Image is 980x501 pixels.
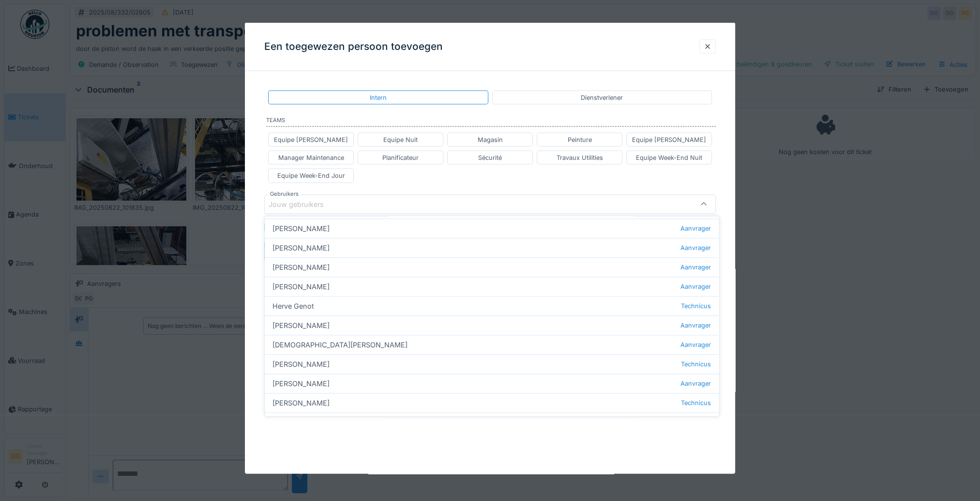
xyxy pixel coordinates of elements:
[680,244,711,253] span: Aanvrager
[567,135,591,144] div: Peinture
[278,153,344,162] div: Manager Maintenance
[268,189,301,198] label: Gebruikers
[265,316,719,335] div: [PERSON_NAME]
[265,277,719,297] div: [PERSON_NAME]
[265,355,719,374] div: [PERSON_NAME]
[680,263,711,272] span: Aanvrager
[680,379,711,389] span: Aanvrager
[556,153,603,162] div: Travaux Utilities
[277,171,345,180] div: Equipe Week-End Jour
[477,135,502,144] div: Magasin
[680,282,711,292] span: Aanvrager
[383,135,418,144] div: Equipe Nuit
[264,41,443,53] h3: Een toegewezen persoon toevoegen
[274,135,348,144] div: Equipe [PERSON_NAME]
[581,93,623,102] div: Dienstverlener
[478,153,502,162] div: Sécurité
[681,302,711,311] span: Technicus
[266,116,716,127] label: Teams
[382,153,419,162] div: Planificateur
[680,224,711,234] span: Aanvrager
[265,219,719,238] div: [PERSON_NAME]
[269,199,337,209] div: Jouw gebruikers
[265,413,719,432] div: [PERSON_NAME]-rica
[632,135,706,144] div: Equipe [PERSON_NAME]
[680,341,711,350] span: Aanvrager
[370,93,387,102] div: Intern
[265,297,719,316] div: Herve Genot
[636,153,702,162] div: Equipe Week-End Nuit
[681,399,711,408] span: Technicus
[265,238,719,258] div: [PERSON_NAME]
[265,258,719,277] div: [PERSON_NAME]
[265,393,719,413] div: [PERSON_NAME]
[265,335,719,355] div: [DEMOGRAPHIC_DATA][PERSON_NAME]
[265,374,719,393] div: [PERSON_NAME]
[681,360,711,369] span: Technicus
[680,321,711,330] span: Aanvrager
